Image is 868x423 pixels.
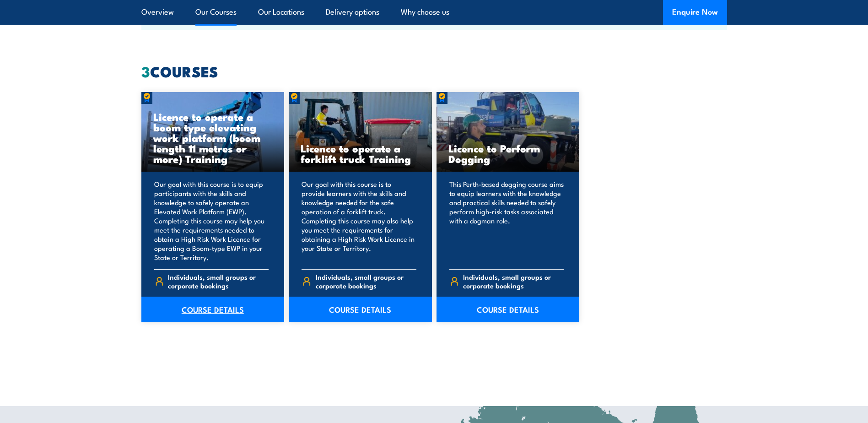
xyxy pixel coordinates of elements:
span: Individuals, small groups or corporate bookings [316,272,416,290]
a: COURSE DETAILS [141,297,285,322]
h3: Licence to operate a boom type elevating work platform (boom length 11 metres or more) Training [153,111,273,164]
h2: COURSES [141,65,727,77]
a: COURSE DETAILS [437,297,580,322]
span: Individuals, small groups or corporate bookings [463,272,564,290]
p: Our goal with this course is to equip participants with the skills and knowledge to safely operat... [154,179,269,262]
strong: 3 [141,60,150,82]
p: This Perth-based dogging course aims to equip learners with the knowledge and practical skills ne... [449,179,564,262]
p: Our goal with this course is to provide learners with the skills and knowledge needed for the saf... [302,179,416,262]
h3: Licence to operate a forklift truck Training [301,143,420,164]
span: Individuals, small groups or corporate bookings [168,272,269,290]
h3: Licence to Perform Dogging [448,143,568,164]
a: COURSE DETAILS [289,297,432,322]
